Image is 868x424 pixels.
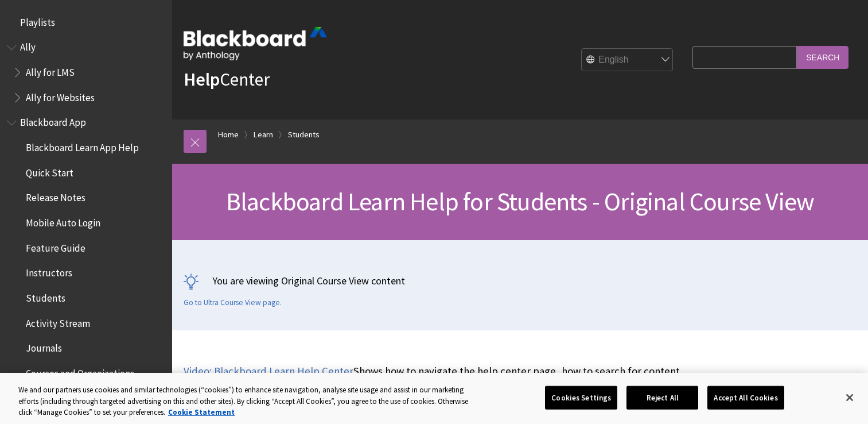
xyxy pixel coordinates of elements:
button: Reject All [626,386,698,410]
span: Mobile Auto Login [26,213,100,229]
button: Close [837,385,862,410]
span: Quick Start [26,163,73,179]
span: Instructors [26,264,72,279]
nav: Book outline for Playlists [7,13,165,32]
nav: Book outline for Anthology Ally Help [7,38,165,107]
a: HelpCenter [184,68,270,91]
a: Students [288,128,320,142]
span: Playlists [20,13,55,28]
a: Home [218,128,239,142]
span: Feature Guide [26,238,85,254]
a: Go to Ultra Course View page. [184,298,282,308]
span: Blackboard App [20,113,86,129]
p: Shows how to navigate the help center page, how to search for content and how to differentiate be... [184,364,687,394]
span: Ally for Websites [26,88,95,103]
span: Ally for LMS [26,63,75,78]
a: Learn [254,128,273,142]
span: Blackboard Learn App Help [26,138,139,153]
span: Journals [26,339,62,354]
p: You are viewing Original Course View content [184,273,857,288]
strong: Help [184,68,220,91]
span: Ally [20,38,36,53]
select: Site Language Selector [582,49,674,72]
a: More information about your privacy, opens in a new tab [168,407,235,417]
button: Accept All Cookies [707,386,784,410]
img: Blackboard by Anthology [184,27,327,60]
input: Search [797,46,848,68]
div: We and our partners use cookies and similar technologies (“cookies”) to enhance site navigation, ... [18,384,477,418]
span: Students [26,288,65,304]
a: Video: Blackboard Learn Help Center [184,364,353,378]
span: Activity Stream [26,314,90,329]
span: Courses and Organizations [26,364,134,379]
button: Cookies Settings [545,386,617,410]
span: Blackboard Learn Help for Students - Original Course View [226,186,814,217]
span: Release Notes [26,188,85,204]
